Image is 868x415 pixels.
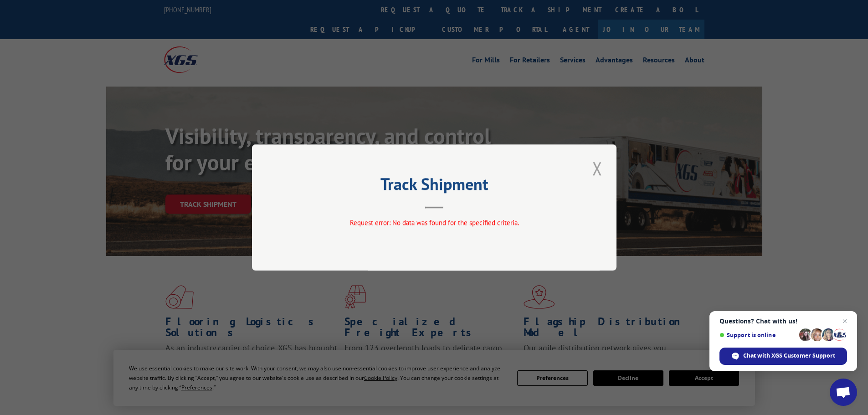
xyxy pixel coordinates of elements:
button: Close modal [590,156,605,181]
a: Open chat [830,379,857,406]
span: Chat with XGS Customer Support [719,348,847,365]
span: Chat with XGS Customer Support [743,352,835,360]
span: Support is online [719,332,796,338]
span: Request error: No data was found for the specified criteria. [349,218,519,227]
span: Questions? Chat with us! [719,318,847,325]
h2: Track Shipment [298,178,571,195]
